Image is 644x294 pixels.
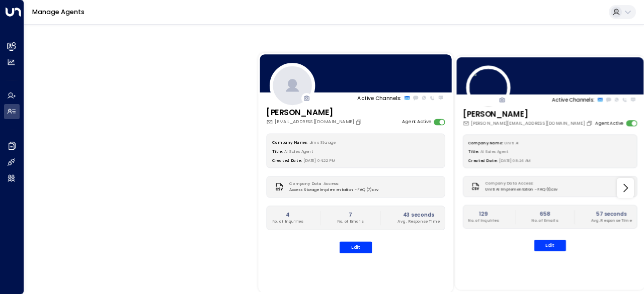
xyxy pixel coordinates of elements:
span: [DATE] 08:24 AM [499,158,531,163]
label: Title: [272,149,283,154]
p: Avg. Response Time [591,218,632,223]
label: Company Name: [468,140,503,145]
p: Avg. Response Time [397,219,439,225]
label: Created Date: [272,158,302,163]
span: AI Sales Agent [284,149,313,154]
label: Title: [468,149,478,154]
span: AI Sales Agent [480,149,508,154]
h2: 4 [272,211,303,219]
button: Edit [534,240,566,251]
img: 123_headshot.jpg [466,65,510,110]
h2: 658 [532,210,557,218]
label: Company Data Access: [289,181,375,187]
label: Agent Active [595,120,624,127]
span: [DATE] 04:22 PM [303,158,336,163]
label: Company Data Access: [486,181,554,186]
p: Active Channels: [357,94,401,102]
div: [EMAIL_ADDRESS][DOMAIN_NAME] [266,119,363,126]
span: Jims Storage [309,140,336,145]
h2: 129 [468,210,499,218]
label: Company Name: [272,140,307,145]
div: [PERSON_NAME][EMAIL_ADDRESS][DOMAIN_NAME] [463,120,594,127]
span: Uniti AI [505,140,519,145]
p: No. of Emails [532,218,557,223]
span: Uniti AI Implementation - FAQ (1).csv [486,186,557,192]
p: No. of Inquiries [272,219,303,225]
button: Copy [586,120,594,127]
h3: [PERSON_NAME] [463,109,594,120]
h2: 43 seconds [397,211,439,219]
a: Manage Agents [32,8,85,16]
h2: 57 seconds [591,210,632,218]
h2: 7 [337,211,363,219]
label: Agent Active [402,119,431,126]
button: Edit [340,241,372,253]
button: Copy [355,119,363,125]
p: No. of Inquiries [468,218,499,223]
label: Created Date: [468,158,497,163]
p: No. of Emails [337,219,363,225]
span: Access Storage Implementation - FAQ (7).csv [289,187,378,193]
h3: [PERSON_NAME] [266,107,363,119]
p: Active Channels: [551,96,594,104]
